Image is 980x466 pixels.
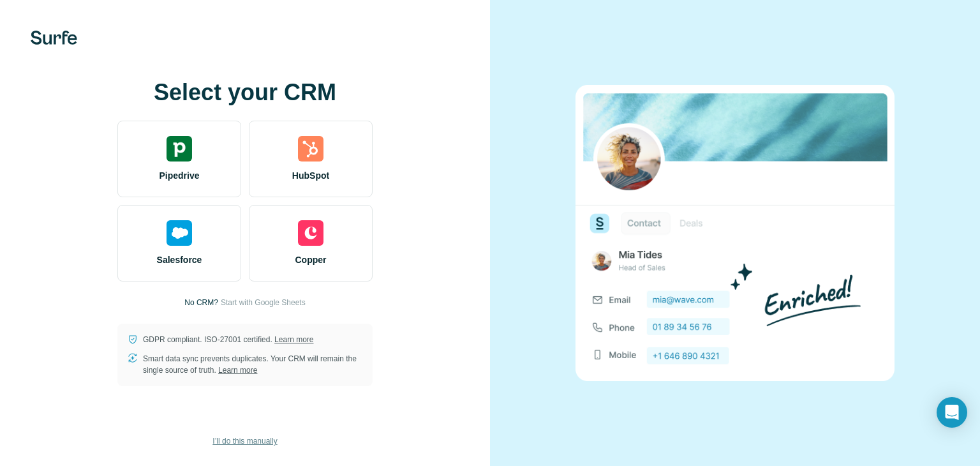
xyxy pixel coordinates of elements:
[167,136,192,162] img: pipedrive's logo
[295,253,327,266] span: Copper
[143,334,313,345] p: GDPR compliant. ISO-27001 certified.
[31,31,77,45] img: Surfe's logo
[167,220,192,246] img: salesforce's logo
[274,335,313,344] a: Learn more
[159,169,199,182] span: Pipedrive
[298,136,323,162] img: hubspot's logo
[218,366,257,375] a: Learn more
[292,169,329,182] span: HubSpot
[184,297,218,308] p: No CRM?
[212,435,277,447] span: I’ll do this manually
[575,85,895,380] img: none image
[204,432,286,451] button: I’ll do this manually
[937,397,967,428] div: Open Intercom Messenger
[143,353,362,376] p: Smart data sync prevents duplicates. Your CRM will remain the single source of truth.
[157,253,202,266] span: Salesforce
[221,297,306,308] button: Start with Google Sheets
[117,80,373,105] h1: Select your CRM
[298,220,323,246] img: copper's logo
